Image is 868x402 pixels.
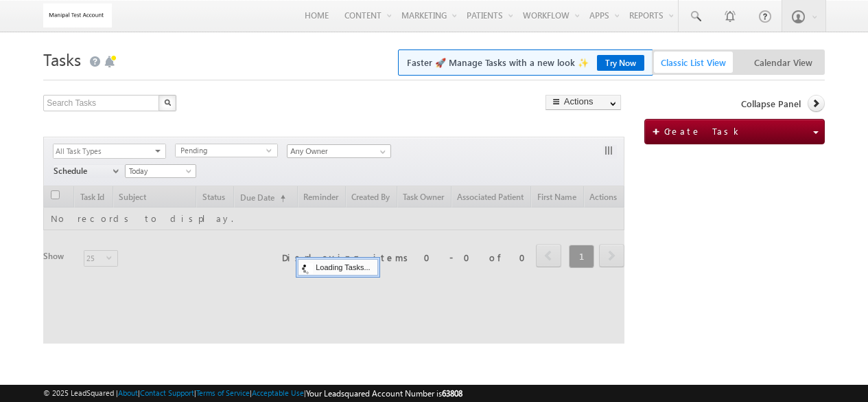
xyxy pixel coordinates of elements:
span: Tasks [43,48,81,70]
span: 63808 [442,388,462,399]
span: Pending [176,144,266,157]
span: select [155,150,161,155]
span: Classic List View [654,52,733,73]
span: select [266,147,277,153]
img: Search [164,99,171,106]
img: add [652,127,661,135]
span: © 2025 LeadSquared | | | | | [43,387,462,400]
a: About [118,388,138,397]
img: Custom Logo [43,3,112,27]
a: Try Now [597,55,644,71]
span: select [113,168,124,174]
span: Today [126,165,191,177]
div: All Task Types [53,144,166,159]
button: Actions [546,95,621,110]
input: Type to Search [287,144,391,158]
a: Acceptable Use [252,388,304,397]
a: Contact Support [140,388,194,397]
span: Calendar View [744,52,823,73]
span: Your Leadsquared Account Number is [306,388,462,399]
span: All Task Types [54,144,154,159]
a: Show All Items [373,145,390,159]
a: Today [125,164,196,178]
span: Collapse Panel [741,98,801,110]
a: Terms of Service [196,388,250,397]
button: add Create Task [644,119,825,144]
span: Faster 🚀 Manage Tasks with a new look ✨ [407,56,644,69]
div: Loading Tasks... [298,259,377,276]
span: Create Task [664,125,742,137]
span: Schedule [54,165,113,177]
